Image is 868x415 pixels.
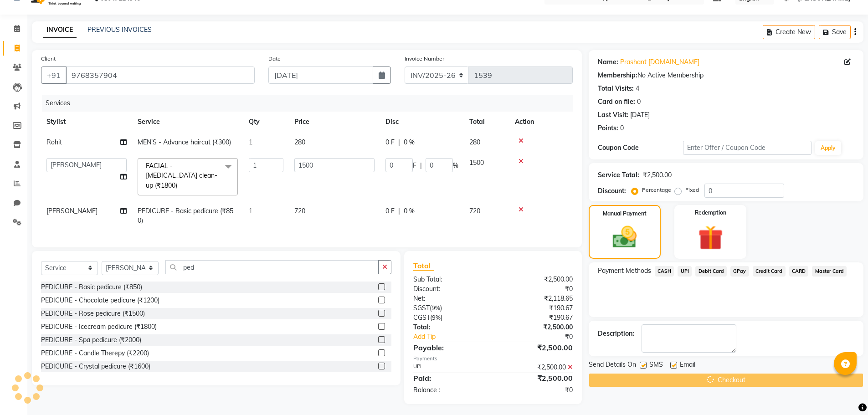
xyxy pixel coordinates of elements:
div: Total: [406,323,493,332]
a: PREVIOUS INVOICES [87,26,152,34]
th: Price [289,112,380,132]
span: PEDICURE - Basic pedicure (₹850) [138,207,233,225]
span: 0 F [385,206,395,216]
span: Payment Methods [598,266,651,276]
a: Prashant [DOMAIN_NAME] [620,57,699,67]
label: Fixed [685,186,699,194]
label: Client [41,55,56,63]
div: PEDICURE - Icecream pedicure (₹1800) [41,322,157,332]
div: Last Visit: [598,110,628,120]
div: ₹2,500.00 [643,170,672,180]
th: Qty [243,112,289,132]
button: Save [819,25,851,39]
div: Card on file: [598,97,635,107]
div: ₹2,500.00 [493,363,580,372]
div: ₹2,500.00 [493,323,580,332]
div: ₹2,500.00 [493,275,580,284]
div: ₹2,500.00 [493,342,580,353]
div: Paid: [406,373,493,384]
div: No Active Membership [598,71,854,80]
button: Create New [763,25,815,39]
span: FACIAL - [MEDICAL_DATA] clean-up (₹1800) [146,162,217,190]
div: PEDICURE - Basic pedicure (₹850) [41,282,142,292]
span: | [398,138,400,147]
span: Send Details On [589,360,636,371]
span: | [398,206,400,216]
input: Enter Offer / Coupon Code [683,141,812,155]
button: +91 [41,67,67,84]
div: PEDICURE - Spa pedicure (₹2000) [41,335,141,345]
div: 0 [637,97,641,107]
div: ₹2,500.00 [493,373,580,384]
a: Add Tip [406,332,507,342]
div: Services [42,95,580,112]
div: Payments [413,355,572,363]
div: Discount: [406,284,493,294]
div: PEDICURE - Candle Therepy (₹2200) [41,348,149,358]
label: Date [268,55,281,63]
div: PEDICURE - Chocolate pedicure (₹1200) [41,296,159,305]
div: Description: [598,329,634,338]
th: Stylist [41,112,132,132]
div: Service Total: [598,170,639,180]
div: Name: [598,57,618,67]
span: 720 [469,207,480,215]
span: CASH [655,266,674,277]
div: PEDICURE - Crystal pedicure (₹1600) [41,362,150,371]
span: Debit Card [695,266,727,277]
span: Email [680,360,695,371]
div: Payable: [406,342,493,353]
div: UPI [406,363,493,372]
span: [PERSON_NAME] [46,207,98,215]
div: Membership: [598,71,637,80]
div: Points: [598,123,618,133]
div: Total Visits: [598,84,634,93]
span: SMS [649,360,663,371]
span: 0 % [404,206,415,216]
img: _gift.svg [690,222,731,253]
span: 1 [249,207,252,215]
label: Redemption [695,209,726,217]
th: Service [132,112,243,132]
div: ₹2,118.65 [493,294,580,303]
div: ₹190.67 [493,313,580,323]
div: 4 [636,84,639,93]
th: Action [509,112,573,132]
div: ₹0 [508,332,580,342]
div: Sub Total: [406,275,493,284]
span: F [413,161,416,170]
span: 0 F [385,138,395,147]
span: Master Card [812,266,847,277]
a: INVOICE [43,22,77,38]
span: CGST [413,313,430,322]
div: Coupon Code [598,143,683,153]
div: ( ) [406,313,493,323]
div: Balance : [406,385,493,395]
span: Credit Card [753,266,786,277]
a: x [177,181,181,190]
div: PEDICURE - Rose pedicure (₹1500) [41,309,145,318]
div: ₹0 [493,284,580,294]
span: 1 [249,138,252,146]
div: ₹190.67 [493,303,580,313]
span: CARD [789,266,809,277]
label: Manual Payment [603,210,647,218]
img: _cash.svg [605,223,644,251]
span: Rohit [46,138,62,146]
th: Disc [380,112,464,132]
div: ( ) [406,303,493,313]
th: Total [464,112,509,132]
span: | [420,161,422,170]
span: 9% [432,314,441,321]
span: UPI [678,266,692,277]
label: Invoice Number [405,55,444,63]
span: SGST [413,304,430,312]
div: Discount: [598,186,626,196]
span: 1500 [469,159,484,167]
span: MEN'S - Advance haircut (₹300) [138,138,231,146]
span: 0 % [404,138,415,147]
span: % [453,161,458,170]
input: Search by Name/Mobile/Email/Code [66,67,255,84]
span: 720 [294,207,305,215]
span: 280 [469,138,480,146]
